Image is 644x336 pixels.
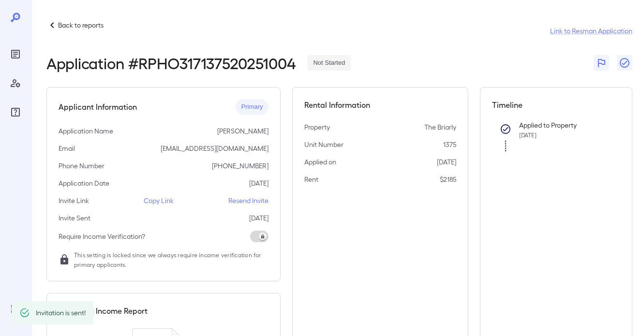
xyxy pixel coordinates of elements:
[304,140,344,149] p: Unit Number
[236,102,269,112] span: Primary
[304,99,456,111] h5: Rental Information
[8,104,23,120] div: FAQ
[59,178,109,188] p: Application Date
[594,55,609,71] button: Flag Report
[59,101,137,113] h5: Applicant Information
[304,122,330,132] p: Property
[59,161,105,171] p: Phone Number
[443,140,456,149] p: 1375
[307,58,351,68] span: Not Started
[59,126,113,136] p: Application Name
[550,26,632,36] a: Link to Resman Application
[46,54,296,72] h2: Application # RPHO317137520251004
[36,304,86,321] div: Invitation is sent!
[8,46,23,62] div: Reports
[519,131,537,138] span: [DATE]
[161,144,269,153] p: [EMAIL_ADDRESS][DOMAIN_NAME]
[59,305,148,317] h5: Applicant Income Report
[8,301,23,317] div: Log Out
[519,120,605,130] p: Applied to Property
[304,157,336,167] p: Applied on
[59,144,75,153] p: Email
[304,175,318,184] p: Rent
[492,99,620,111] h5: Timeline
[8,75,23,91] div: Manage Users
[58,20,104,30] p: Back to reports
[59,213,90,223] p: Invite Sent
[617,55,632,71] button: Close Report
[59,232,145,241] p: Require Income Verification?
[217,126,269,136] p: [PERSON_NAME]
[249,178,269,188] p: [DATE]
[437,157,456,167] p: [DATE]
[424,122,456,132] p: The Briarly
[440,175,456,184] p: $2185
[249,213,269,223] p: [DATE]
[144,196,174,205] p: Copy Link
[74,250,269,269] span: This setting is locked since we always require income verification for primary applicants.
[212,161,269,171] p: [PHONE_NUMBER]
[59,196,89,205] p: Invite Link
[228,196,269,205] p: Resend Invite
